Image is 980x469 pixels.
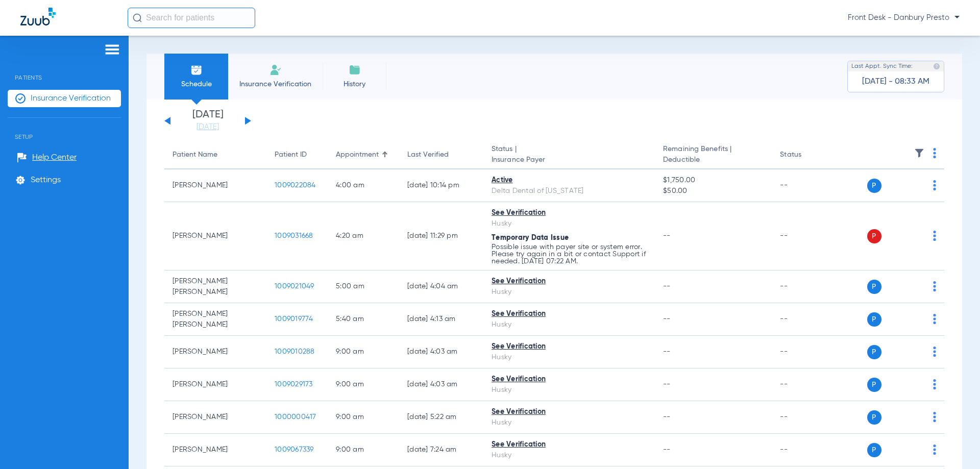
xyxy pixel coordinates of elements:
td: 9:00 AM [328,336,399,368]
div: Appointment [336,150,391,160]
div: See Verification [492,374,647,385]
td: [PERSON_NAME] [164,169,266,202]
li: [DATE] [177,110,238,132]
span: $1,750.00 [663,175,764,186]
img: group-dot-blue.svg [933,148,936,158]
td: -- [772,202,841,270]
div: Last Verified [407,150,475,160]
th: Status [772,141,841,169]
th: Remaining Benefits | [655,141,772,169]
img: Zuub Logo [20,8,56,26]
iframe: Chat Widget [929,420,980,469]
td: [PERSON_NAME] [PERSON_NAME] [164,303,266,336]
span: -- [663,446,671,453]
td: [DATE] 4:13 AM [399,303,483,336]
td: [DATE] 11:29 PM [399,202,483,270]
td: 9:00 AM [328,401,399,434]
td: [DATE] 4:04 AM [399,270,483,303]
td: 5:40 AM [328,303,399,336]
img: group-dot-blue.svg [933,281,936,291]
span: 1000000417 [275,413,316,421]
span: -- [663,381,671,388]
span: -- [663,348,671,355]
img: hamburger-icon [104,43,120,56]
span: Front Desk - Danbury Presto [848,13,960,23]
div: Husky [492,319,647,330]
td: 4:20 AM [328,202,399,270]
td: [PERSON_NAME] [164,368,266,401]
td: -- [772,303,841,336]
a: Help Center [17,153,77,163]
td: 5:00 AM [328,270,399,303]
span: Insurance Payer [492,155,647,165]
div: See Verification [492,341,647,352]
img: group-dot-blue.svg [933,180,936,190]
img: group-dot-blue.svg [933,412,936,422]
div: Husky [492,287,647,298]
div: See Verification [492,276,647,287]
span: Insurance Verification [236,79,315,89]
td: [DATE] 4:03 AM [399,336,483,368]
span: 1009019774 [275,315,313,323]
div: Active [492,175,647,186]
span: 1009021049 [275,283,314,290]
span: P [867,179,881,193]
img: group-dot-blue.svg [933,347,936,357]
td: -- [772,270,841,303]
div: Husky [492,385,647,396]
span: 1009067339 [275,446,314,453]
div: Husky [492,417,647,428]
span: 1009022084 [275,182,316,189]
td: 9:00 AM [328,434,399,466]
span: Last Appt. Sync Time: [851,61,913,71]
span: 1009031668 [275,232,313,239]
span: -- [663,232,671,239]
div: Patient ID [275,150,320,160]
span: P [867,410,881,425]
img: History [349,64,361,76]
span: P [867,345,881,359]
span: P [867,443,881,457]
span: Patients [8,59,121,81]
td: [PERSON_NAME] [164,202,266,270]
span: Setup [8,118,121,140]
div: Patient Name [173,150,217,160]
td: [DATE] 10:14 PM [399,169,483,202]
img: Schedule [190,64,203,76]
img: group-dot-blue.svg [933,231,936,241]
a: [DATE] [177,122,238,132]
div: Patient ID [275,150,307,160]
span: P [867,280,881,294]
span: 1009029173 [275,381,313,388]
td: [DATE] 7:24 AM [399,434,483,466]
td: -- [772,336,841,368]
img: filter.svg [914,148,924,158]
div: Last Verified [407,150,449,160]
div: Husky [492,450,647,461]
td: [PERSON_NAME] [164,401,266,434]
p: Possible issue with payer site or system error. Please try again in a bit or contact Support if n... [492,243,647,265]
span: -- [663,315,671,323]
img: group-dot-blue.svg [933,379,936,389]
span: -- [663,283,671,290]
div: See Verification [492,407,647,417]
td: [PERSON_NAME] [164,434,266,466]
td: [DATE] 5:22 AM [399,401,483,434]
td: [DATE] 4:03 AM [399,368,483,401]
td: -- [772,401,841,434]
div: Appointment [336,150,379,160]
input: Search for patients [128,8,255,28]
div: Patient Name [173,150,258,160]
span: Temporary Data Issue [492,234,569,241]
div: Delta Dental of [US_STATE] [492,186,647,196]
img: Search Icon [133,13,142,22]
img: last sync help info [933,63,940,70]
td: -- [772,434,841,466]
td: [PERSON_NAME] [164,336,266,368]
span: Help Center [32,153,77,163]
div: See Verification [492,208,647,218]
span: Insurance Verification [31,93,111,104]
td: 9:00 AM [328,368,399,401]
div: Husky [492,218,647,229]
td: [PERSON_NAME] [PERSON_NAME] [164,270,266,303]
